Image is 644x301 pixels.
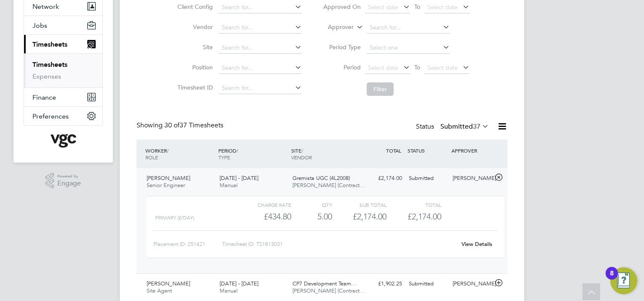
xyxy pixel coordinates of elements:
[32,72,61,80] a: Expenses
[291,154,312,161] span: VENDOR
[24,88,102,106] button: Finance
[462,240,492,248] a: View Details
[153,238,222,251] div: Placement ID: 251421
[610,267,637,294] button: Open Resource Center, 8 new notifications
[405,277,449,291] div: Submitted
[237,210,291,224] div: £434.80
[386,147,401,154] span: TOTAL
[220,280,258,287] span: [DATE] - [DATE]
[32,40,67,48] span: Timesheets
[405,172,449,185] div: Submitted
[427,3,458,11] span: Select date
[323,43,361,51] label: Period Type
[362,277,405,291] div: £1,902.25
[147,182,185,189] span: Senior Engineer
[222,238,456,251] div: Timesheet ID: TS1813031
[219,42,302,54] input: Search for...
[289,143,362,165] div: SITE
[220,287,238,294] span: Manual
[332,200,386,210] div: Sub Total
[24,107,102,125] button: Preferences
[24,53,102,87] div: Timesheets
[175,43,213,51] label: Site
[292,174,350,182] span: Gremista UGC (4L2008)
[368,3,398,11] span: Select date
[175,63,213,71] label: Position
[147,174,190,182] span: [PERSON_NAME]
[367,82,394,96] button: Filter
[362,172,405,185] div: £2,174.00
[291,210,332,224] div: 5.00
[32,93,56,101] span: Finance
[292,182,365,189] span: [PERSON_NAME] (Contract…
[332,210,386,224] div: £2,174.00
[155,215,194,221] span: Primary (£/day)
[292,287,365,294] span: [PERSON_NAME] (Contract…
[24,134,103,148] a: Go to home page
[449,143,493,158] div: APPROVER
[167,147,169,154] span: /
[367,22,450,34] input: Search for...
[219,2,302,13] input: Search for...
[416,121,491,133] div: Status
[301,147,303,154] span: /
[610,273,614,284] div: 8
[32,21,47,29] span: Jobs
[175,84,213,91] label: Timesheet ID
[408,211,441,222] span: £2,174.00
[24,35,102,53] button: Timesheets
[175,23,213,31] label: Vendor
[137,121,225,130] div: Showing
[449,172,493,185] div: [PERSON_NAME]
[412,62,423,73] span: To
[143,143,216,165] div: WORKER
[412,1,423,12] span: To
[57,180,81,187] span: Engage
[32,3,59,11] span: Network
[220,182,238,189] span: Manual
[368,64,398,71] span: Select date
[46,173,81,189] a: Powered byEngage
[473,122,480,131] span: 37
[219,82,302,94] input: Search for...
[147,280,190,287] span: [PERSON_NAME]
[367,42,450,54] input: Select one
[145,154,158,161] span: ROLE
[291,200,332,210] div: QTY
[440,122,489,131] label: Submitted
[236,147,238,154] span: /
[427,64,458,71] span: Select date
[175,3,213,11] label: Client Config
[292,280,357,287] span: CP7 Development Team…
[32,61,67,69] a: Timesheets
[405,143,449,158] div: STATUS
[57,173,81,180] span: Powered by
[218,154,230,161] span: TYPE
[164,121,180,129] span: 30 of
[323,3,361,11] label: Approved On
[220,174,258,182] span: [DATE] - [DATE]
[216,143,289,165] div: PERIOD
[219,22,302,34] input: Search for...
[323,63,361,71] label: Period
[32,112,69,120] span: Preferences
[386,200,441,210] div: Total
[316,23,354,32] label: Approver
[147,287,172,294] span: Site Agent
[237,200,291,210] div: Charge rate
[164,121,223,129] span: 37 Timesheets
[24,16,102,34] button: Jobs
[51,134,76,148] img: vgcgroup-logo-retina.png
[449,277,493,291] div: [PERSON_NAME]
[219,62,302,74] input: Search for...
